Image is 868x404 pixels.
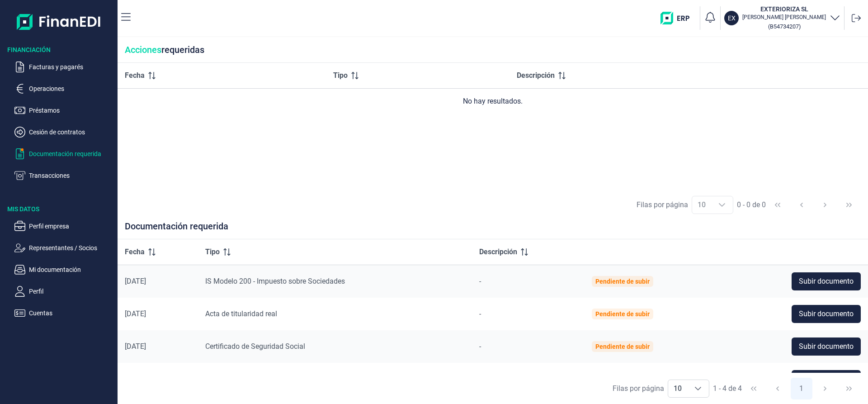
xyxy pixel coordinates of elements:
p: Facturas y pagarés [29,62,114,72]
div: [DATE] [125,277,191,286]
button: Documentación requerida [14,148,114,159]
span: 10 [668,380,687,397]
img: Logo de aplicación [17,7,101,36]
p: EX [728,14,736,23]
div: Choose [711,196,733,214]
div: Pendiente de subir [595,310,650,318]
p: Cuentas [29,308,114,318]
span: Subir documento [799,341,854,352]
span: IS Modelo 200 - Impuesto sobre Sociedades [205,277,345,285]
button: Next Page [814,378,836,399]
span: Descripción [479,247,517,257]
div: requeridas [118,37,868,63]
span: Acciones [125,44,161,55]
span: Tipo [333,70,348,81]
button: Next Page [814,194,836,216]
span: - [479,309,481,318]
div: [DATE] [125,309,191,318]
div: Choose [687,380,709,397]
button: Subir documento [792,337,861,356]
div: Pendiente de subir [595,343,650,350]
span: Fecha [125,247,145,257]
button: Last Page [838,378,860,399]
button: Previous Page [791,194,812,216]
button: Subir documento [792,305,861,323]
button: Subir documento [792,272,861,290]
button: Cuentas [14,308,114,318]
div: No hay resultados. [125,96,861,107]
button: Page 1 [791,378,812,399]
span: - [479,277,481,285]
span: - [479,342,481,351]
button: Representantes / Socios [14,242,114,253]
p: Transacciones [29,170,114,181]
img: erp [660,12,696,24]
button: Perfil empresa [14,221,114,232]
span: Fecha [125,70,145,81]
p: Cesión de contratos [29,127,114,138]
button: Previous Page [767,378,788,399]
button: Transacciones [14,170,114,181]
span: Subir documento [799,276,854,287]
p: [PERSON_NAME] [PERSON_NAME] [742,14,826,21]
button: Cesión de contratos [14,127,114,138]
button: Facturas y pagarés [14,62,114,72]
div: Documentación requerida [118,221,868,239]
small: Copiar cif [768,23,801,30]
span: Acta de titularidad real [205,309,277,318]
button: Préstamos [14,105,114,116]
span: Tipo [205,247,220,257]
button: EXEXTERIORIZA SL[PERSON_NAME] [PERSON_NAME](B54734207) [724,5,840,32]
p: Préstamos [29,105,114,116]
button: First Page [743,378,764,399]
h3: EXTERIORIZA SL [742,5,826,14]
button: Perfil [14,286,114,297]
button: Last Page [838,194,860,216]
button: Operaciones [14,83,114,94]
p: Mi documentación [29,264,114,275]
button: Subir documento [792,370,861,388]
span: Subir documento [799,309,854,319]
span: Certificado de Seguridad Social [205,342,305,351]
span: Descripción [517,70,555,81]
div: Filas por página [613,383,664,394]
div: [DATE] [125,342,191,351]
p: Perfil [29,286,114,297]
p: Documentación requerida [29,148,114,159]
p: Representantes / Socios [29,242,114,253]
p: Perfil empresa [29,221,114,232]
div: Pendiente de subir [595,278,650,285]
span: 0 - 0 de 0 [737,201,766,209]
p: Operaciones [29,83,114,94]
div: Filas por página [637,200,688,210]
button: First Page [767,194,788,216]
span: 1 - 4 de 4 [713,385,742,392]
button: Mi documentación [14,264,114,275]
